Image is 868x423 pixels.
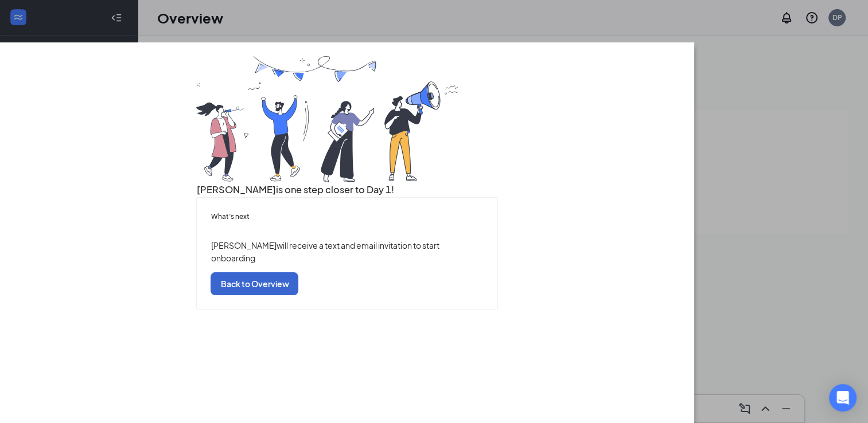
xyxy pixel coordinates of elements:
[196,182,497,197] h3: [PERSON_NAME] is one step closer to Day 1!
[196,56,460,182] img: you are all set
[211,211,483,222] h5: What’s next
[829,384,857,412] div: Open Intercom Messenger
[211,272,298,295] button: Back to Overview
[211,239,483,264] p: [PERSON_NAME] will receive a text and email invitation to start onboarding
